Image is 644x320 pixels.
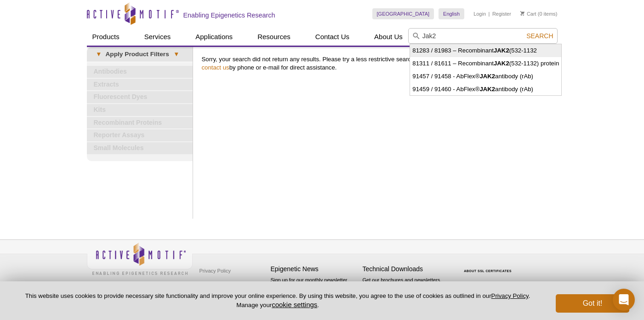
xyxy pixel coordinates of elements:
a: Register [492,11,511,17]
a: [GEOGRAPHIC_DATA] [372,8,434,19]
a: Services [139,28,177,46]
p: Get our brochures and newsletters, or request them by mail. [363,276,450,300]
h2: Enabling Epigenetics Research [183,11,275,19]
a: contact us [202,64,229,71]
p: Sign up for our monthly newsletter highlighting recent publications in the field of epigenetics. [271,276,358,308]
a: Antibodies [87,66,193,78]
a: ABOUT SSL CERTIFICATES [464,269,512,273]
a: Small Molecules [87,142,193,154]
strong: JAK2 [494,60,509,67]
li: 91457 / 91458 - AbFlex® antibody (rAb) [410,70,561,83]
a: Privacy Policy [197,264,233,278]
input: Keyword, Cat. No. [408,28,558,44]
li: 81283 / 81983 – Recombinant (532-1132 [410,44,561,57]
h4: Technical Downloads [363,265,450,273]
li: (0 items) [520,8,558,19]
a: Extracts [87,79,193,91]
a: Applications [190,28,238,46]
p: This website uses cookies to provide necessary site functionality and improve your online experie... [15,292,541,309]
li: 91459 / 91460 - AbFlex® antibody (rAb) [410,83,561,96]
button: Search [524,32,556,40]
span: Search [526,32,553,40]
div: Open Intercom Messenger [613,289,635,311]
a: Kits [87,104,193,116]
span: ▾ [169,50,183,58]
p: Sorry, your search did not return any results. Please try a less restrictive search, or by phone ... [202,55,553,72]
strong: JAK2 [479,86,495,93]
a: Resources [252,28,296,46]
a: Reporter Assays [87,129,193,141]
li: | [489,8,490,19]
a: ▾Apply Product Filters▾ [87,47,193,62]
img: Active Motif, [87,240,193,277]
a: Products [87,28,125,46]
strong: JAK2 [494,47,509,54]
a: Privacy Policy [491,292,529,299]
a: Login [473,11,486,17]
a: Cart [520,11,536,17]
table: Click to Verify - This site chose Symantec SSL for secure e-commerce and confidential communicati... [455,256,524,276]
a: About Us [369,28,408,46]
span: ▾ [91,50,106,58]
li: 81311 / 81611 – Recombinant (532-1132) protein [410,57,561,70]
button: cookie settings [272,301,317,308]
strong: JAK2 [479,73,495,80]
a: Terms & Conditions [197,278,245,291]
button: Got it! [556,294,629,313]
a: Recombinant Proteins [87,117,193,129]
h4: Epigenetic News [271,265,358,273]
img: Your Cart [520,11,524,16]
a: Contact Us [310,28,355,46]
a: Fluorescent Dyes [87,91,193,103]
a: English [439,8,464,19]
